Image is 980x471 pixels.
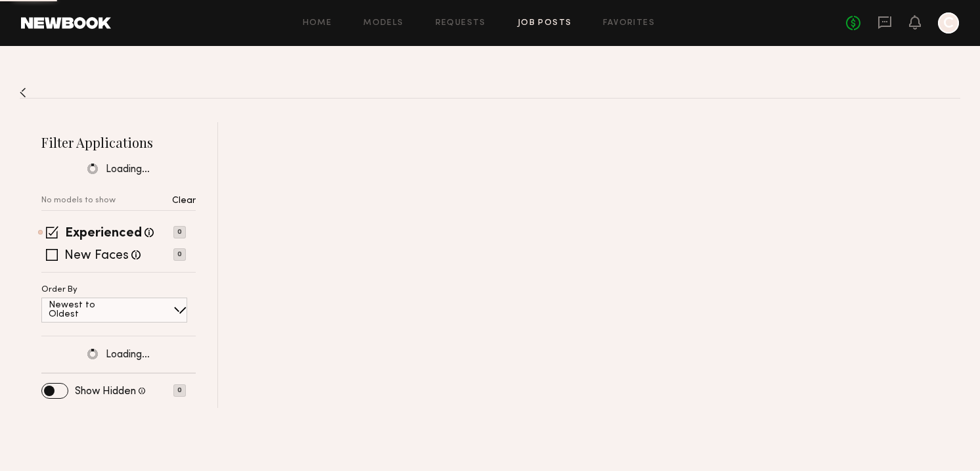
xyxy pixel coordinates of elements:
img: Back to previous page [20,87,26,98]
label: Show Hidden [75,386,136,397]
p: Clear [172,196,196,206]
a: Models [363,19,403,28]
p: 0 [173,248,186,261]
h2: Filter Applications [41,133,196,151]
p: 0 [173,384,186,397]
span: Loading… [106,164,150,175]
a: Requests [435,19,486,28]
p: No models to show [41,196,116,205]
label: New Faces [64,250,129,263]
a: C [938,12,959,34]
p: 0 [173,226,186,238]
p: Newest to Oldest [49,301,127,319]
span: Loading… [106,349,150,361]
a: Favorites [603,19,655,28]
a: Home [303,19,332,28]
label: Experienced [65,227,142,240]
p: Order By [41,286,78,294]
a: Job Posts [518,19,572,28]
